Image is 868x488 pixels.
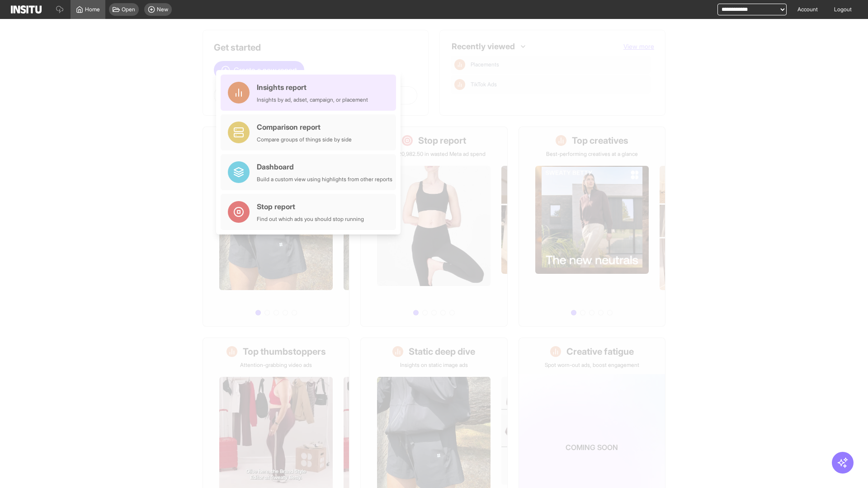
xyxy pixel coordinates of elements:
[257,176,392,183] div: Build a custom view using highlights from other reports
[257,161,392,172] div: Dashboard
[257,216,364,223] div: Find out which ads you should stop running
[122,6,135,13] span: Open
[257,201,364,212] div: Stop report
[11,5,42,14] img: Logo
[85,6,100,13] span: Home
[257,136,352,143] div: Compare groups of things side by side
[257,96,368,103] div: Insights by ad, adset, campaign, or placement
[157,6,168,13] span: New
[257,82,368,93] div: Insights report
[257,122,352,132] div: Comparison report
